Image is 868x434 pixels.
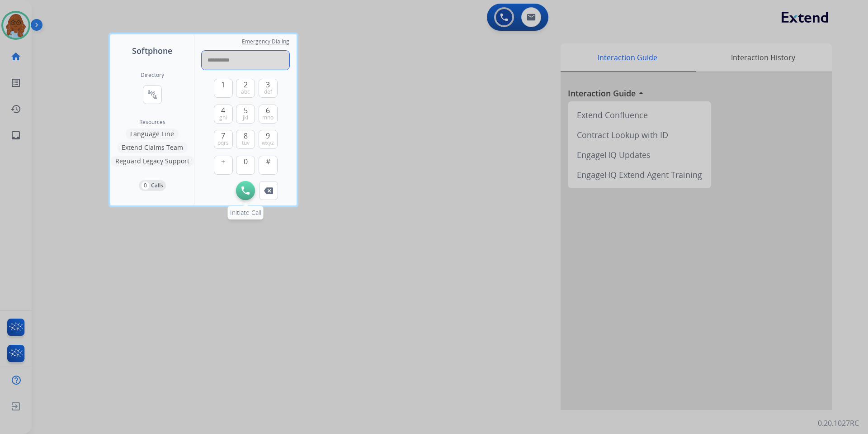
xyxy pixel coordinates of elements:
[264,187,273,194] img: call-button
[241,88,250,95] span: abc
[236,105,255,124] button: 5jkl
[259,105,278,124] button: 6mno
[111,156,194,167] button: Reguard Legacy Support
[221,79,225,90] span: 1
[243,114,248,121] span: jkl
[214,105,233,124] button: 4ghi
[242,38,289,45] span: Emergency Dialing
[214,130,233,149] button: 7pqrs
[126,129,179,139] button: Language Line
[244,105,248,116] span: 5
[221,130,225,141] span: 7
[818,418,859,429] p: 0.20.1027RC
[147,89,158,100] mat-icon: connect_without_contact
[262,139,274,147] span: wxyz
[141,72,164,79] h2: Directory
[264,88,272,95] span: def
[214,156,233,175] button: +
[244,79,248,90] span: 2
[266,105,270,116] span: 6
[244,156,248,167] span: 0
[236,130,255,149] button: 8tuv
[230,208,261,217] span: Initiate Call
[262,114,274,121] span: mno
[142,181,149,190] p: 0
[217,139,229,147] span: pqrs
[132,44,172,57] span: Softphone
[259,156,278,175] button: #
[151,181,163,190] p: Calls
[266,130,270,141] span: 9
[214,79,233,98] button: 1
[139,119,165,126] span: Resources
[236,79,255,98] button: 2abc
[266,156,270,167] span: #
[259,130,278,149] button: 9wxyz
[266,79,270,90] span: 3
[117,142,188,153] button: Extend Claims Team
[219,114,227,121] span: ghi
[259,79,278,98] button: 3def
[244,130,248,141] span: 8
[241,186,250,195] img: call-button
[242,139,250,147] span: tuv
[236,181,255,200] button: Initiate Call
[221,156,225,167] span: +
[236,156,255,175] button: 0
[221,105,225,116] span: 4
[139,180,166,191] button: 0Calls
